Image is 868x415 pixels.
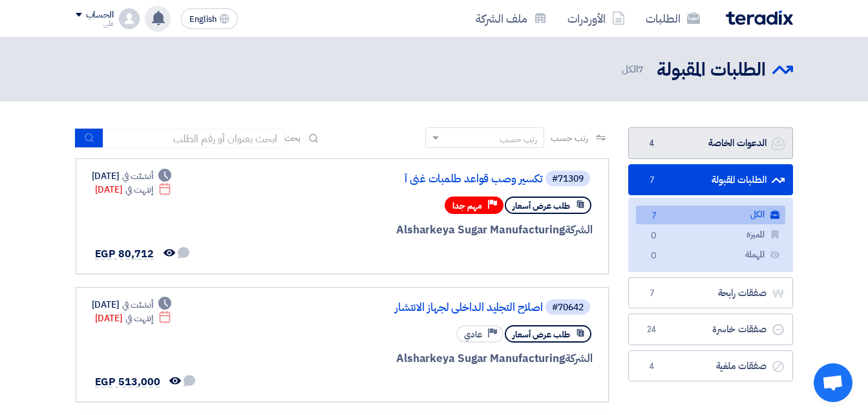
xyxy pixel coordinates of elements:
[552,303,584,312] div: #70642
[452,200,482,212] span: مهم جدا
[636,246,785,264] a: المهملة
[638,62,644,76] span: 7
[644,360,660,373] span: 4
[726,10,793,25] img: Teradix logo
[644,323,660,336] span: 24
[513,328,570,341] span: طلب عرض أسعار
[644,137,660,150] span: 4
[644,287,660,300] span: 7
[125,183,153,197] span: إنتهت في
[465,3,557,34] a: ملف الشركة
[552,175,584,184] div: #71309
[622,62,646,77] span: الكل
[122,169,153,183] span: أنشئت في
[646,229,662,243] span: 0
[636,206,785,224] a: الكل
[95,374,160,390] span: EGP 513,000
[284,302,543,314] a: اصلاح التجليد الداخلى لجهاز الانتشار
[557,3,635,34] a: الأوردرات
[814,363,852,402] div: Open chat
[189,15,217,24] span: English
[628,350,793,382] a: صفقات ملغية4
[76,20,114,27] div: على
[92,298,172,312] div: [DATE]
[282,222,593,239] div: Alsharkeya Sugar Manufacturing
[284,173,543,185] a: تكسير وصب قواعد طلمبات غنى أ
[636,226,785,244] a: المميزة
[86,10,114,21] div: الحساب
[181,8,238,29] button: English
[657,58,766,83] h2: الطلبات المقبولة
[119,8,140,29] img: profile_test.png
[628,164,793,196] a: الطلبات المقبولة7
[464,328,482,341] span: عادي
[92,169,172,183] div: [DATE]
[628,127,793,159] a: الدعوات الخاصة4
[122,298,153,312] span: أنشئت في
[551,131,587,145] span: رتب حسب
[635,3,710,34] a: الطلبات
[513,200,570,212] span: طلب عرض أسعار
[565,222,593,238] span: الشركة
[646,209,662,223] span: 7
[95,183,172,197] div: [DATE]
[628,314,793,345] a: صفقات خاسرة24
[500,133,537,146] div: رتب حسب
[565,350,593,367] span: الشركة
[95,312,172,325] div: [DATE]
[646,250,662,263] span: 0
[103,129,284,148] input: ابحث بعنوان أو رقم الطلب
[95,246,154,262] span: EGP 80,712
[125,312,153,325] span: إنتهت في
[282,350,593,367] div: Alsharkeya Sugar Manufacturing
[644,174,660,187] span: 7
[284,131,301,145] span: بحث
[628,277,793,309] a: صفقات رابحة7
